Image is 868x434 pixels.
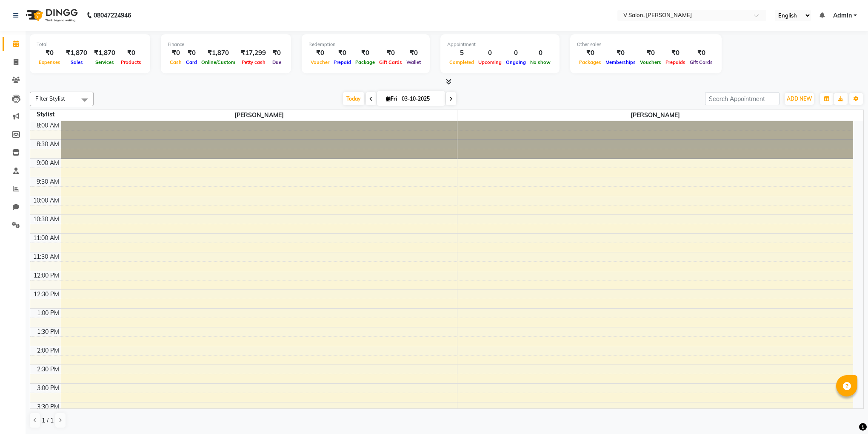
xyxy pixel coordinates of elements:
[705,92,779,105] input: Search Appointment
[35,121,61,130] div: 8:00 AM
[476,59,504,65] span: Upcoming
[787,95,812,102] span: ADD NEW
[577,48,603,58] div: ₹0
[353,59,377,65] span: Package
[35,159,61,168] div: 9:00 AM
[168,48,184,58] div: ₹0
[688,59,715,65] span: Gift Cards
[269,48,284,58] div: ₹0
[447,59,476,65] span: Completed
[35,95,65,102] span: Filter Stylist
[184,48,199,58] div: ₹0
[663,59,688,65] span: Prepaids
[832,400,859,425] iframe: chat widget
[603,59,638,65] span: Memberships
[69,59,85,65] span: Sales
[353,48,377,58] div: ₹0
[35,402,61,411] div: 3:30 PM
[63,48,91,58] div: ₹1,870
[331,59,353,65] span: Prepaid
[35,140,61,149] div: 8:30 AM
[31,196,61,205] div: 10:00 AM
[37,41,143,48] div: Total
[93,59,116,65] span: Services
[577,59,603,65] span: Packages
[457,110,854,121] span: [PERSON_NAME]
[308,48,331,58] div: ₹0
[308,59,331,65] span: Voucher
[37,48,63,58] div: ₹0
[237,48,269,58] div: ₹17,299
[35,346,61,355] div: 2:00 PM
[35,309,61,318] div: 1:00 PM
[404,48,423,58] div: ₹0
[119,48,143,58] div: ₹0
[35,365,61,374] div: 2:30 PM
[377,48,404,58] div: ₹0
[447,48,476,58] div: 5
[399,93,442,105] input: 2025-10-03
[688,48,715,58] div: ₹0
[61,110,457,121] span: [PERSON_NAME]
[35,327,61,336] div: 1:30 PM
[31,234,61,243] div: 11:00 AM
[603,48,638,58] div: ₹0
[240,59,268,65] span: Petty cash
[31,215,61,224] div: 10:30 AM
[638,59,663,65] span: Vouchers
[343,92,364,105] span: Today
[785,93,814,105] button: ADD NEW
[638,48,663,58] div: ₹0
[35,177,61,186] div: 9:30 AM
[91,48,119,58] div: ₹1,870
[94,3,131,27] b: 08047224946
[168,41,284,48] div: Finance
[32,290,61,299] div: 12:30 PM
[331,48,353,58] div: ₹0
[119,59,143,65] span: Products
[504,59,528,65] span: Ongoing
[270,59,283,65] span: Due
[22,3,80,27] img: logo
[168,59,184,65] span: Cash
[663,48,688,58] div: ₹0
[384,95,399,102] span: Fri
[504,48,528,58] div: 0
[30,110,61,119] div: Stylist
[404,59,423,65] span: Wallet
[447,41,553,48] div: Appointment
[199,59,237,65] span: Online/Custom
[199,48,237,58] div: ₹1,870
[31,252,61,261] div: 11:30 AM
[833,11,852,20] span: Admin
[37,59,63,65] span: Expenses
[35,384,61,393] div: 3:00 PM
[32,271,61,280] div: 12:00 PM
[42,416,54,425] span: 1 / 1
[528,59,553,65] span: No show
[184,59,199,65] span: Card
[528,48,553,58] div: 0
[377,59,404,65] span: Gift Cards
[476,48,504,58] div: 0
[577,41,715,48] div: Other sales
[308,41,423,48] div: Redemption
